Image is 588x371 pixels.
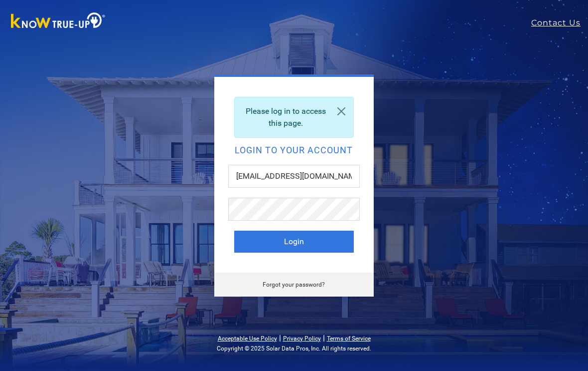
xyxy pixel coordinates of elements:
span: | [279,333,281,343]
a: Contact Us [531,17,588,29]
input: Email [228,165,360,188]
a: Close [329,97,353,125]
a: Privacy Policy [283,335,321,342]
button: Login [234,231,354,253]
span: | [323,333,325,343]
div: Please log in to access this page. [234,97,354,138]
h2: Login to your account [234,146,354,155]
img: Know True-Up [6,10,111,33]
a: Forgot your password? [263,281,325,288]
a: Acceptable Use Policy [218,335,277,342]
a: Terms of Service [327,335,371,342]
